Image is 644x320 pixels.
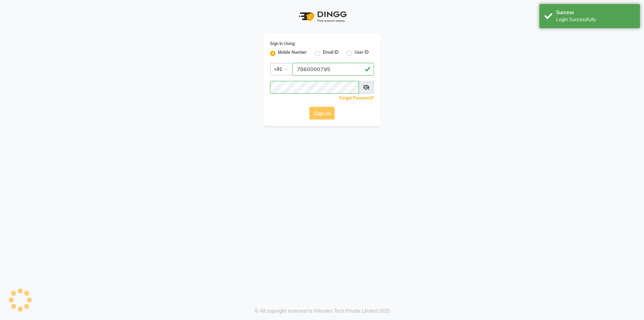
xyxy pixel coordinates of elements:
img: logo1.svg [295,7,349,27]
input: Username [292,63,374,76]
div: Login Successfully. [556,16,635,23]
label: Email ID [323,49,338,57]
label: Sign In Using: [270,41,296,47]
label: Mobile Number [278,49,307,57]
input: Username [270,81,359,94]
label: User ID [355,49,369,57]
a: Forgot Password? [339,95,374,100]
div: Success [556,9,635,16]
